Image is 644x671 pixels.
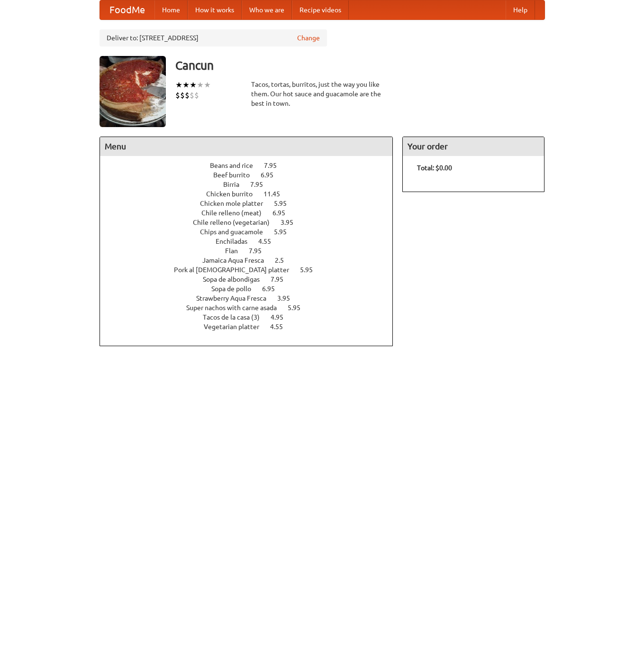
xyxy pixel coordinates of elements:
li: $ [185,90,190,101]
a: Strawberry Aqua Fresca 3.95 [196,294,308,302]
a: Chicken burrito 11.45 [206,190,298,198]
span: Flan [225,247,247,255]
h4: Menu [100,137,393,156]
span: Super nachos with carne asada [186,304,286,312]
li: ★ [175,80,182,90]
span: 5.95 [300,266,322,274]
h3: Cancun [175,56,545,75]
li: ★ [197,80,204,90]
span: Strawberry Aqua Fresca [196,294,276,302]
img: angular.jpg [100,56,166,127]
a: Tacos de la casa (3) 4.95 [203,313,301,321]
li: ★ [204,80,211,90]
span: 5.95 [274,200,296,207]
span: 6.95 [261,171,283,179]
b: Total: $0.00 [417,164,452,172]
a: Chile relleno (meat) 6.95 [201,209,303,217]
span: Tacos de la casa (3) [203,313,269,321]
a: Jamaica Aqua Fresca 2.5 [202,257,301,264]
li: ★ [190,80,197,90]
a: Flan 7.95 [225,247,279,255]
span: Chicken mole platter [200,200,272,207]
a: Help [506,0,535,19]
a: Beans and rice 7.95 [210,162,294,169]
span: 4.55 [270,323,292,331]
span: 7.95 [249,247,271,255]
span: 7.95 [271,276,293,283]
span: Enchiladas [216,238,257,245]
span: Chips and guacamole [200,228,272,236]
li: $ [175,90,180,101]
span: 3.95 [281,219,303,226]
h4: Your order [403,137,544,156]
span: 7.95 [264,162,286,169]
a: Beef burrito 6.95 [213,171,291,179]
span: Chicken burrito [206,190,262,198]
a: Vegetarian platter 4.55 [204,323,300,331]
a: Change [297,33,320,43]
a: Birria 7.95 [223,181,281,188]
span: 6.95 [262,285,284,293]
span: 5.95 [288,304,310,312]
a: Who we are [242,0,292,19]
span: Sopa de pollo [211,285,261,293]
li: ★ [182,80,190,90]
span: Beef burrito [213,171,259,179]
div: Tacos, tortas, burritos, just the way you like them. Our hot sauce and guacamole are the best in ... [251,80,393,108]
a: Chile relleno (vegetarian) 3.95 [193,219,311,226]
a: Chicken mole platter 5.95 [200,200,304,207]
span: Jamaica Aqua Fresca [202,257,273,264]
a: How it works [188,0,242,19]
a: Enchiladas 4.55 [216,238,289,245]
span: Pork al [DEMOGRAPHIC_DATA] platter [174,266,299,274]
span: Birria [223,181,249,188]
a: Super nachos with carne asada 5.95 [186,304,318,312]
a: Sopa de albondigas 7.95 [203,276,301,283]
span: Chile relleno (meat) [201,209,271,217]
span: 6.95 [272,209,295,217]
li: $ [194,90,199,101]
div: Deliver to: [STREET_ADDRESS] [100,29,327,46]
span: 3.95 [277,294,299,302]
a: Home [154,0,188,19]
a: FoodMe [100,0,154,19]
span: Chile relleno (vegetarian) [193,219,279,226]
li: $ [190,90,194,101]
span: 2.5 [275,257,293,264]
span: 4.55 [258,238,281,245]
span: 4.95 [271,313,293,321]
a: Chips and guacamole 5.95 [200,228,304,236]
span: 5.95 [274,228,296,236]
a: Recipe videos [292,0,349,19]
a: Pork al [DEMOGRAPHIC_DATA] platter 5.95 [174,266,330,274]
span: 7.95 [250,181,272,188]
span: Beans and rice [210,162,263,169]
span: Vegetarian platter [204,323,269,331]
a: Sopa de pollo 6.95 [211,285,292,293]
li: $ [180,90,185,101]
span: 11.45 [263,190,290,198]
span: Sopa de albondigas [203,276,269,283]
